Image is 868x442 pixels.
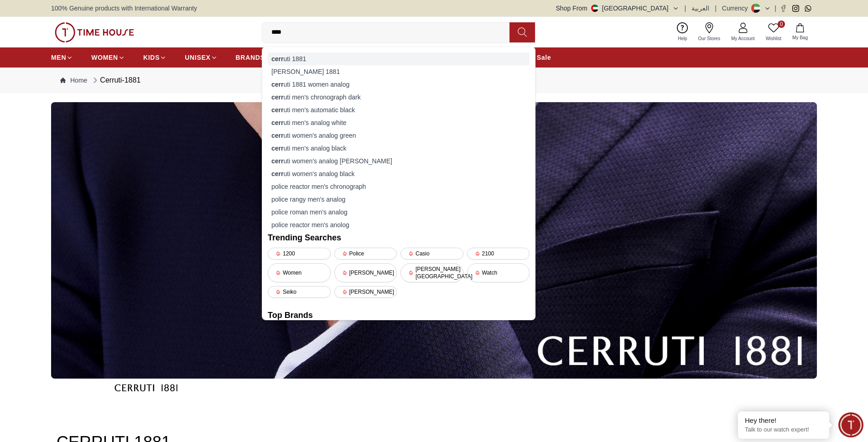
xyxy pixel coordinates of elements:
div: [PERSON_NAME] [334,286,397,298]
div: Currency [722,4,752,13]
a: UNISEX [185,49,217,66]
div: uti men's chronograph dark [268,91,530,104]
strong: cerr [271,157,283,165]
div: uti men's analog black [268,142,530,155]
span: Wishlist [762,35,785,42]
div: [PERSON_NAME] [334,263,397,282]
span: KIDS [143,53,160,62]
span: WOMEN [91,53,118,62]
div: police rangy men's analog [268,193,530,206]
span: My Bag [789,34,811,41]
span: UNISEX [185,53,210,62]
button: My Bag [787,21,813,43]
div: Hey there! [745,416,822,425]
span: MEN [51,53,66,62]
div: 2100 [467,248,530,260]
span: Our Stores [695,35,724,42]
strong: cerr [271,55,283,62]
div: uti 1881 women analog [268,78,530,91]
div: uti women's analog black [268,167,530,180]
button: العربية [691,4,709,13]
a: Our Stores [693,21,726,44]
span: 0 [778,21,785,28]
a: BRANDS [236,49,265,66]
div: Casio [400,248,463,260]
h2: Top Brands [268,309,530,322]
div: police reactor men's anolog [268,218,530,231]
div: Women [268,263,331,282]
strong: cerr [271,106,283,114]
div: Cerruti-1881 [91,75,140,86]
span: | [774,4,776,13]
div: uti men's automatic black [268,104,530,116]
div: Watch [467,263,530,282]
div: police reactor men's chronograph [268,180,530,193]
a: Home [60,76,87,85]
div: [PERSON_NAME][GEOGRAPHIC_DATA] [400,263,463,282]
div: police roman men's analog [268,206,530,218]
strong: cerr [271,170,283,177]
nav: Breadcrumb [51,68,817,93]
a: 0Wishlist [760,21,787,44]
div: uti women's analog [PERSON_NAME] [268,155,530,167]
div: uti men's analog white [268,116,530,129]
img: ... [55,22,134,42]
span: My Account [728,35,759,42]
span: | [715,4,717,13]
div: uti 1881 [268,52,530,65]
a: Facebook [780,5,787,12]
button: Shop From[GEOGRAPHIC_DATA] [556,4,679,13]
strong: cerr [271,145,283,152]
strong: cerr [271,119,283,126]
img: ... [51,102,817,379]
a: Help [672,21,693,44]
a: Instagram [792,5,799,12]
div: Police [334,248,397,260]
span: 100% Genuine products with International Warranty [51,4,197,13]
a: MEN [51,49,73,66]
a: Whatsapp [805,5,811,12]
img: ... [114,356,177,419]
strong: cerr [271,81,283,88]
div: [PERSON_NAME] 1881 [268,65,530,78]
span: Help [674,35,691,42]
span: BRANDS [236,53,265,62]
h2: Trending Searches [268,231,530,244]
a: WOMEN [91,49,125,66]
div: 1200 [268,248,331,260]
a: KIDS [143,49,166,66]
p: Talk to our watch expert! [745,426,822,434]
div: Chat Widget [838,412,863,437]
strong: cerr [271,132,283,139]
strong: cerr [271,94,283,101]
div: uti women's analog green [268,129,530,142]
img: United Arab Emirates [591,5,598,12]
div: Seiko [268,286,331,298]
span: | [685,4,686,13]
